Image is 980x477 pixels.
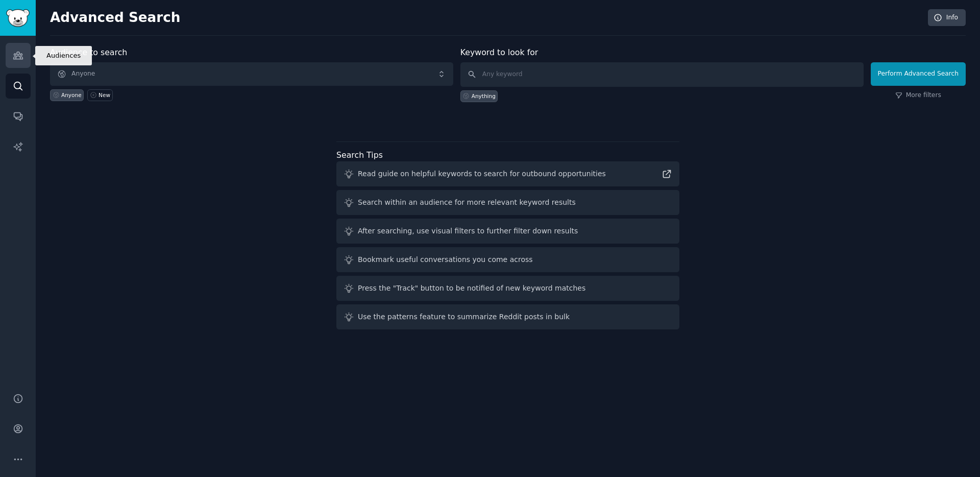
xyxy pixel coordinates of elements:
label: Audience to search [50,47,127,57]
label: Search Tips [336,150,383,160]
label: Keyword to look for [460,47,538,57]
div: Anyone [61,91,82,99]
a: New [87,89,112,101]
div: Press the "Track" button to be notified of new keyword matches [358,283,585,294]
input: Any keyword [460,62,864,87]
button: Perform Advanced Search [871,62,966,86]
div: Use the patterns feature to summarize Reddit posts in bulk [358,312,570,322]
div: After searching, use visual filters to further filter down results [358,226,578,236]
button: Anyone [50,62,453,86]
div: New [99,91,110,99]
h2: Advanced Search [50,10,922,26]
div: Read guide on helpful keywords to search for outbound opportunities [358,169,606,179]
div: Search within an audience for more relevant keyword results [358,197,576,208]
div: Anything [472,92,496,100]
a: More filters [895,91,941,100]
a: Info [928,9,966,27]
img: GummySearch logo [6,9,30,27]
div: Bookmark useful conversations you come across [358,254,533,265]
